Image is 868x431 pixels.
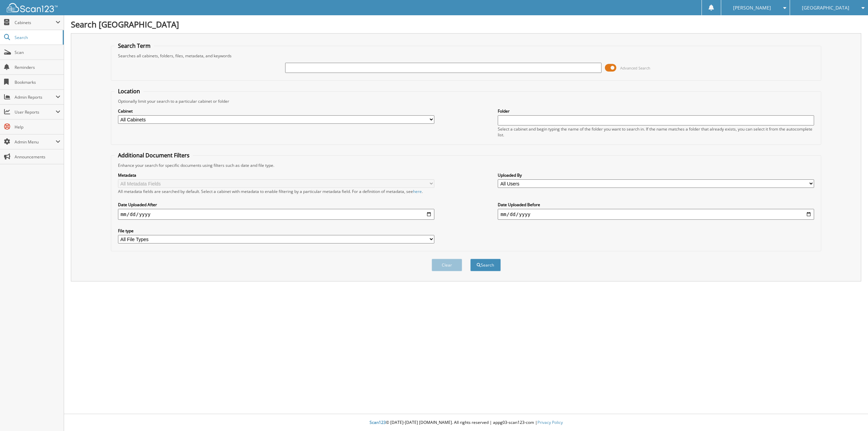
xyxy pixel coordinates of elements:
span: User Reports [15,109,56,115]
span: [GEOGRAPHIC_DATA] [802,6,849,10]
div: Optionally limit your search to a particular cabinet or folder [115,98,818,104]
label: Folder [498,108,814,114]
span: Cabinets [15,20,56,25]
div: Searches all cabinets, folders, files, metadata, and keywords [115,53,818,59]
span: Announcements [15,154,60,160]
span: Help [15,124,60,130]
label: Date Uploaded After [118,202,434,208]
h1: Search [GEOGRAPHIC_DATA] [71,19,861,30]
div: Select a cabinet and begin typing the name of the folder you want to search in. If the name match... [498,126,814,138]
span: Scan123 [370,419,386,425]
label: Cabinet [118,108,434,114]
span: Reminders [15,64,60,70]
div: © [DATE]-[DATE] [DOMAIN_NAME]. All rights reserved | appg03-scan123-com | [64,414,868,431]
span: Admin Reports [15,94,56,100]
img: scan123-logo-white.svg [7,3,58,12]
legend: Location [115,87,143,95]
span: Bookmarks [15,79,60,85]
legend: Search Term [115,42,154,50]
input: end [498,209,814,220]
label: Uploaded By [498,172,814,178]
input: start [118,209,434,220]
span: [PERSON_NAME] [733,6,771,10]
label: File type [118,228,434,234]
legend: Additional Document Filters [115,152,193,159]
a: Privacy Policy [537,419,563,425]
label: Date Uploaded Before [498,202,814,208]
div: All metadata fields are searched by default. Select a cabinet with metadata to enable filtering b... [118,189,434,194]
button: Search [470,259,501,271]
a: here [413,189,422,194]
span: Scan [15,50,60,55]
label: Metadata [118,172,434,178]
span: Advanced Search [620,65,650,71]
button: Clear [432,259,462,271]
span: Search [15,35,59,40]
div: Enhance your search for specific documents using filters such as date and file type. [115,162,818,168]
span: Admin Menu [15,139,56,145]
